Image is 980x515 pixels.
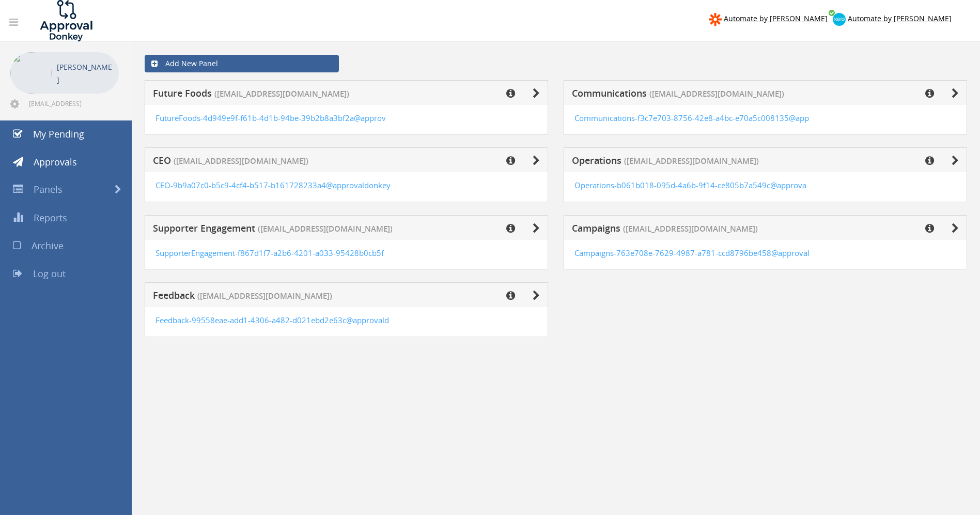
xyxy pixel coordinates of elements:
[574,180,806,190] a: Operations-b061b018-095d-4a6b-9f14-ce805b7a549c@approva
[623,223,758,234] span: ([EMAIL_ADDRESS][DOMAIN_NAME])
[572,222,620,234] span: Campaigns
[214,88,349,99] span: ([EMAIL_ADDRESS][DOMAIN_NAME])
[574,248,810,258] a: Campaigns-763e708e-7629-4987-a781-ccd8796be458@approval
[709,13,722,26] img: zapier-logomark.png
[145,55,339,72] a: Add New Panel
[649,88,784,99] span: ([EMAIL_ADDRESS][DOMAIN_NAME])
[258,223,393,234] span: ([EMAIL_ADDRESS][DOMAIN_NAME])
[34,183,63,195] span: Panels
[153,154,171,166] span: CEO
[197,291,332,301] span: ([EMAIL_ADDRESS][DOMAIN_NAME])
[57,60,114,86] p: [PERSON_NAME]
[155,113,386,123] a: FutureFoods-4d949e9f-f61b-4d1b-94be-39b2b8a3bf2a@approv
[174,156,308,166] span: ([EMAIL_ADDRESS][DOMAIN_NAME])
[153,289,195,301] span: Feedback
[848,13,952,23] span: Automate by [PERSON_NAME]
[29,99,117,108] span: [EMAIL_ADDRESS][DOMAIN_NAME]
[153,222,255,234] span: Supporter Engagement
[155,180,391,190] a: CEO-9b9a07c0-b5c9-4cf4-b517-b161728233a4@approvaldonkey
[34,211,67,224] span: Reports
[833,13,846,26] img: xero-logo.png
[574,113,809,123] a: Communications-f3c7e703-8756-42e8-a4bc-e70a5c008135@app
[34,156,77,168] span: Approvals
[624,156,759,166] span: ([EMAIL_ADDRESS][DOMAIN_NAME])
[33,128,84,140] span: My Pending
[32,239,64,252] span: Archive
[33,267,66,280] span: Log out
[155,248,384,258] a: SupporterEngagement-f867d1f7-a2b6-4201-a033-95428b0cb5f
[572,87,647,99] span: Communications
[155,315,389,325] a: Feedback-99558eae-add1-4306-a482-d021ebd2e63c@approvald
[572,154,621,166] span: Operations
[153,87,212,99] span: Future Foods
[724,13,828,23] span: Automate by [PERSON_NAME]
